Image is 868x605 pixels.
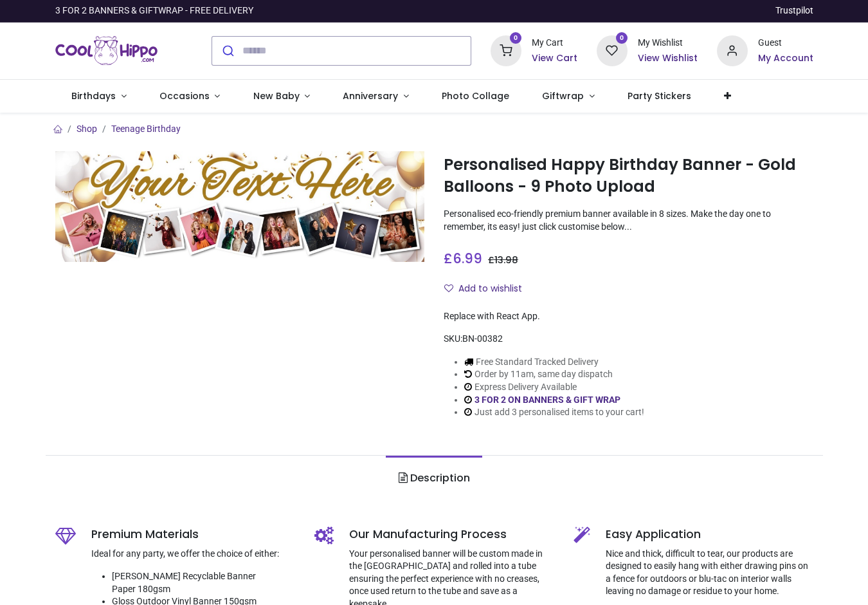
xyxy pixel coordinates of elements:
[386,456,482,501] a: Description
[55,33,158,69] a: Logo of Cool Hippo
[475,395,620,405] a: 3 FOR 2 ON BANNERS & GIFT WRAP
[55,33,158,69] img: Cool Hippo
[464,356,644,369] li: Free Standard Tracked Delivery
[464,381,644,394] li: Express Delivery Available
[91,548,295,561] p: Ideal for any party, we offer the choice of either:
[488,254,518,266] span: £
[453,249,482,268] span: 6.99
[542,89,584,102] span: Giftwrap
[638,52,698,65] a: View Wishlist
[77,124,97,134] a: Shop
[444,310,813,323] div: Replace with React App.
[526,80,611,113] a: Giftwrap
[758,37,813,50] div: Guest
[597,44,628,55] a: 0
[55,151,425,262] img: Personalised Happy Birthday Banner - Gold Balloons - 9 Photo Upload
[491,44,521,55] a: 0
[442,89,509,102] span: Photo Collage
[55,80,143,113] a: Birthdays
[349,526,554,543] h5: Our Manufacturing Process
[159,89,210,102] span: Occasions
[253,89,300,102] span: New Baby
[343,89,398,102] span: Anniversary
[616,32,628,44] sup: 0
[112,570,295,595] li: [PERSON_NAME] Recyclable Banner Paper 180gsm
[327,80,426,113] a: Anniversary
[444,333,813,346] div: SKU:
[758,52,813,65] a: My Account
[775,5,813,17] a: Trustpilot
[462,333,503,344] span: BN-00382
[606,548,813,598] p: Nice and thick, difficult to tear, our products are designed to easily hang with either drawing p...
[71,89,116,102] span: Birthdays
[55,5,253,17] div: 3 FOR 2 BANNERS & GIFTWRAP - FREE DELIVERY
[444,278,533,300] button: Add to wishlistAdd to wishlist
[464,368,644,381] li: Order by 11am, same day dispatch
[464,406,644,419] li: Just add 3 personalised items to your cart!
[532,52,577,65] a: View Cart
[510,32,522,44] sup: 0
[628,89,691,102] span: Party Stickers
[444,154,813,198] h1: Personalised Happy Birthday Banner - Gold Balloons - 9 Photo Upload
[638,37,698,50] div: My Wishlist
[444,249,482,268] span: £
[237,80,327,113] a: New Baby
[91,526,295,543] h5: Premium Materials
[606,526,813,543] h5: Easy Application
[494,254,518,266] span: 13.98
[212,37,242,65] button: Submit
[143,80,237,113] a: Occasions
[444,208,813,233] p: Personalised eco-friendly premium banner available in 8 sizes. Make the day one to remember, its ...
[111,124,181,134] a: Teenage Birthday
[444,284,453,293] i: Add to wishlist
[532,37,577,50] div: My Cart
